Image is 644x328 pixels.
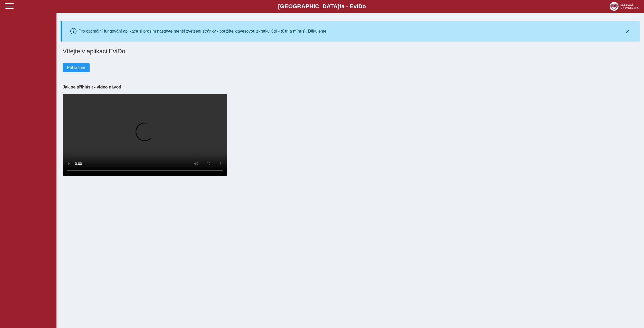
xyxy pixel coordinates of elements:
span: D [358,3,362,9]
button: Přihlášení [63,63,90,72]
div: Pro optimální fungování aplikace si prosím nastavte menší zvětšení stránky - použijte klávesovou ... [79,29,328,34]
b: [GEOGRAPHIC_DATA] a - Evi [15,3,629,10]
video: Your browser does not support the video tag. [63,94,227,176]
span: t [339,3,341,9]
span: Přihlášení [67,65,85,70]
h1: Vítejte v aplikaci EviDo [63,48,638,55]
img: logo_web_su.png [610,2,639,11]
h3: Jak se přihlásit - video návod [63,85,638,90]
span: o [362,3,366,9]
